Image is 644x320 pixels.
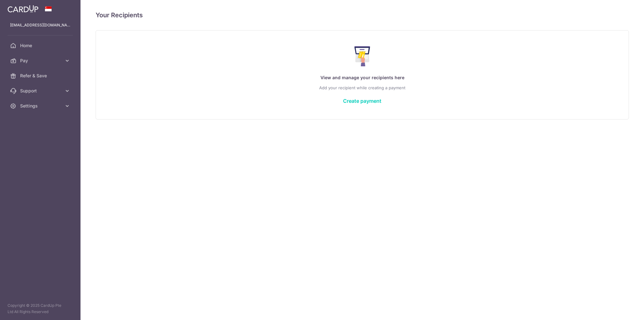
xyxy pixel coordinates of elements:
[20,73,62,79] span: Refer & Save
[8,5,38,13] img: CardUp
[20,42,62,49] span: Home
[604,301,638,317] iframe: Opens a widget where you can find more information
[108,74,616,81] p: View and manage your recipients here
[108,84,616,91] p: Add your recipient while creating a payment
[96,10,629,20] h4: Your Recipients
[10,22,70,28] p: [EMAIL_ADDRESS][DOMAIN_NAME]
[354,46,370,66] img: Make Payment
[343,98,381,104] a: Create payment
[20,103,62,109] span: Settings
[20,88,62,94] span: Support
[20,58,62,64] span: Pay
